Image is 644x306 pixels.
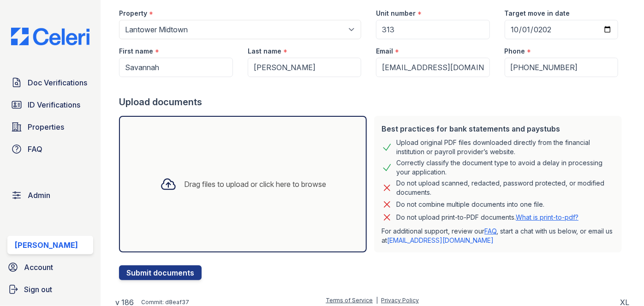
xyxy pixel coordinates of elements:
[505,47,525,56] label: Phone
[484,227,496,235] a: FAQ
[7,96,93,114] a: ID Verifications
[382,123,614,134] div: Best practices for bank statements and paystubs
[396,179,614,197] div: Do not upload scanned, redacted, password protected, or modified documents.
[326,297,373,304] a: Terms of Service
[7,140,93,158] a: FAQ
[396,158,614,177] div: Correctly classify the document type to avoid a delay in processing your application.
[376,9,416,18] label: Unit number
[505,9,570,18] label: Target move in date
[141,299,189,306] div: Commit: d8eaf37
[119,9,147,18] label: Property
[4,258,97,276] a: Account
[376,297,378,304] div: |
[119,96,626,108] div: Upload documents
[119,265,202,280] button: Submit documents
[15,240,78,251] div: [PERSON_NAME]
[4,280,97,299] a: Sign out
[248,47,281,56] label: Last name
[387,236,494,244] a: [EMAIL_ADDRESS][DOMAIN_NAME]
[4,28,97,45] img: CE_Logo_Blue-a8612792a0a2168367f1c8372b55b34899dd931a85d93a1a3d3e32e68fde9ad4.png
[7,186,93,204] a: Admin
[382,227,614,245] p: For additional support, review our , start a chat with us below, or email us at
[396,199,544,210] div: Do not combine multiple documents into one file.
[28,77,87,88] span: Doc Verifications
[28,144,42,155] span: FAQ
[516,213,578,221] a: What is print-to-pdf?
[396,138,614,156] div: Upload original PDF files downloaded directly from the financial institution or payroll provider’...
[119,47,153,56] label: First name
[184,179,326,190] div: Drag files to upload or click here to browse
[376,47,393,56] label: Email
[28,121,64,132] span: Properties
[28,99,80,110] span: ID Verifications
[7,118,93,136] a: Properties
[24,284,52,295] span: Sign out
[24,262,53,273] span: Account
[28,190,50,201] span: Admin
[381,297,419,304] a: Privacy Policy
[7,73,93,92] a: Doc Verifications
[396,213,578,222] p: Do not upload print-to-PDF documents.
